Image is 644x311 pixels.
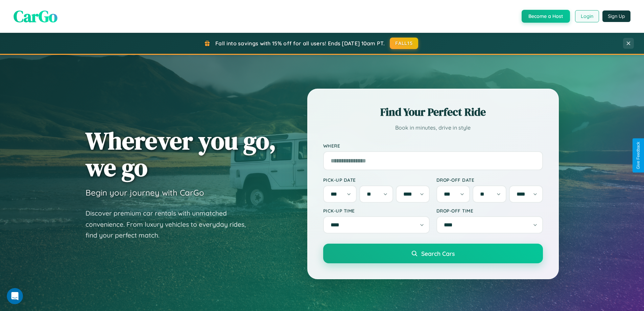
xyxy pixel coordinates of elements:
label: Drop-off Time [436,208,543,214]
iframe: Intercom live chat [7,288,23,304]
button: Search Cars [323,244,543,263]
button: Become a Host [522,10,570,23]
label: Pick-up Time [323,208,430,214]
button: FALL15 [390,38,418,49]
p: Discover premium car rentals with unmatched convenience. From luxury vehicles to everyday rides, ... [86,208,255,241]
h3: Begin your journey with CarGo [86,187,204,198]
button: Login [575,10,599,22]
button: Sign Up [602,10,630,22]
span: Search Cars [421,250,455,257]
label: Where [323,143,543,149]
p: Book in minutes, drive in style [323,123,543,133]
label: Drop-off Date [436,177,543,183]
h2: Find Your Perfect Ride [323,105,543,119]
span: CarGo [14,5,57,27]
h1: Wherever you go, we go [86,127,276,181]
label: Pick-up Date [323,177,430,183]
span: Fall into savings with 15% off for all users! Ends [DATE] 10am PT. [215,40,385,47]
div: Give Feedback [636,142,641,169]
